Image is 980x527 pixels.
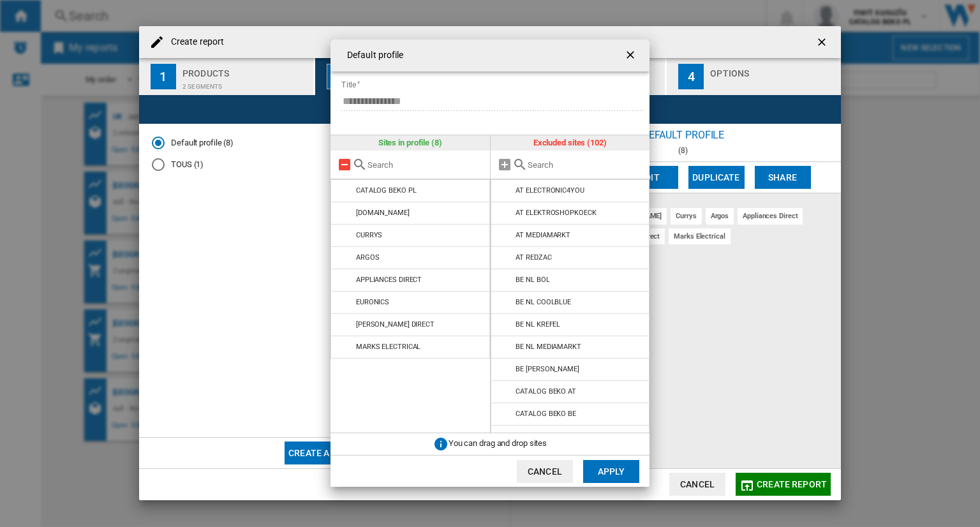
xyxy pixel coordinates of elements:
[341,49,404,62] h4: Default profile
[516,231,570,239] div: AT MEDIAMARKT
[356,186,417,195] div: CATALOG BEKO PL
[356,343,420,351] div: MARKS ELECTRICAL
[516,253,551,262] div: AT REDZAC
[497,157,512,172] md-icon: Add all
[491,135,650,151] div: Excluded sites (102)
[516,343,581,351] div: BE NL MEDIAMARKT
[516,276,549,284] div: BE NL BOL
[356,320,434,329] div: [PERSON_NAME] DIRECT
[356,231,382,239] div: CURRYS
[516,186,584,195] div: AT ELECTRONIC4YOU
[583,460,639,483] button: Apply
[356,209,410,217] div: [DOMAIN_NAME]
[516,209,596,217] div: AT ELEKTROSHOPKOECK
[356,276,422,284] div: APPLIANCES DIRECT
[516,387,576,396] div: CATALOG BEKO AT
[356,253,380,262] div: ARGOS
[528,160,644,170] input: Search
[367,160,484,170] input: Search
[337,157,352,172] md-icon: Remove all
[624,48,639,64] ng-md-icon: getI18NText('BUTTONS.CLOSE_DIALOG')
[356,298,389,306] div: EURONICS
[516,410,576,418] div: CATALOG BEKO BE
[449,439,547,449] span: You can drag and drop sites
[516,365,579,373] div: BE [PERSON_NAME]
[619,43,644,68] button: getI18NText('BUTTONS.CLOSE_DIALOG')
[517,460,573,483] button: Cancel
[516,320,560,329] div: BE NL KREFEL
[330,135,490,151] div: Sites in profile (8)
[516,432,577,440] div: CATALOG BEKO CZ
[516,298,571,306] div: BE NL COOLBLUE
